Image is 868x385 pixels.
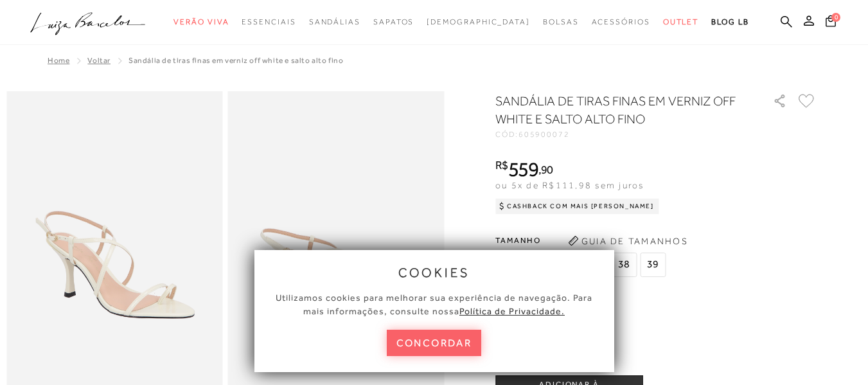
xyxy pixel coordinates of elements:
[495,199,659,214] div: Cashback com Mais [PERSON_NAME]
[831,13,840,22] span: 0
[128,56,344,65] span: SANDÁLIA DE TIRAS FINAS EM VERNIZ OFF WHITE E SALTO ALTO FINO
[398,265,470,280] span: cookies
[427,10,530,34] a: noSubCategoriesText
[242,17,296,26] span: Essenciais
[543,17,579,26] span: Bolsas
[592,10,650,34] a: noSubCategoriesText
[538,164,553,175] i: ,
[495,130,752,138] div: CÓD:
[563,231,692,251] button: Guia de Tamanhos
[543,10,579,34] a: noSubCategoriesText
[663,10,699,34] a: noSubCategoriesText
[373,10,414,34] a: noSubCategoriesText
[541,163,553,176] span: 90
[495,92,736,128] h1: SANDÁLIA DE TIRAS FINAS EM VERNIZ OFF WHITE E SALTO ALTO FINO
[373,17,414,26] span: Sapatos
[495,231,669,250] span: Tamanho
[242,10,296,34] a: noSubCategoriesText
[711,10,748,34] a: BLOG LB
[87,56,111,65] a: Voltar
[276,292,592,316] span: Utilizamos cookies para melhorar sua experiência de navegação. Para mais informações, consulte nossa
[495,159,508,171] i: R$
[663,17,699,26] span: Outlet
[48,56,69,65] a: Home
[518,130,570,139] span: 605900072
[640,253,666,277] span: 39
[173,17,229,26] span: Verão Viva
[309,10,360,34] a: noSubCategoriesText
[387,330,482,356] button: concordar
[495,301,817,309] span: Mais cores
[711,17,748,26] span: BLOG LB
[592,17,650,26] span: Acessórios
[459,306,565,316] a: Política de Privacidade.
[427,17,530,26] span: [DEMOGRAPHIC_DATA]
[508,157,538,181] span: 559
[309,17,360,26] span: Sandálias
[173,10,229,34] a: noSubCategoriesText
[495,180,644,190] span: ou 5x de R$111,98 sem juros
[822,14,840,31] button: 0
